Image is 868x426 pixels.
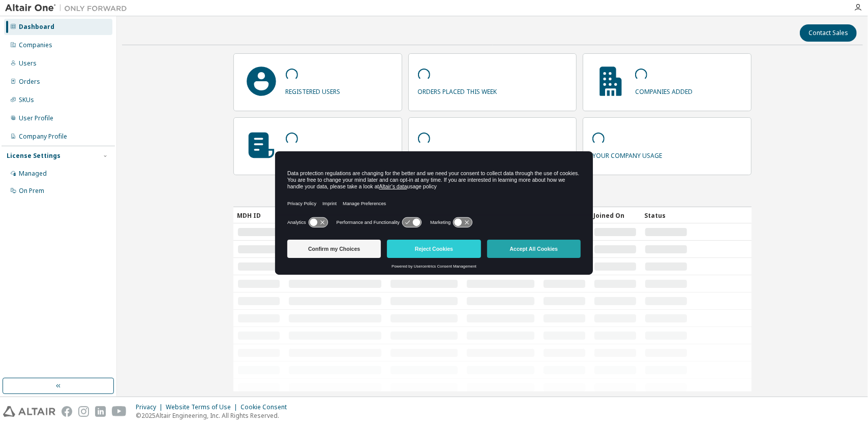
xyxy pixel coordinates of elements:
[418,148,504,160] p: units purchased this year
[78,406,89,417] img: instagram.svg
[19,96,34,104] div: SKUs
[62,406,72,417] img: facebook.svg
[800,24,857,42] button: Contact Sales
[112,406,127,417] img: youtube.svg
[166,403,241,411] div: Website Terms of Use
[286,148,338,160] p: pending orders
[237,207,280,223] div: MDH ID
[19,78,40,86] div: Orders
[19,170,47,178] div: Managed
[418,84,497,96] p: orders placed this week
[286,84,341,96] p: registered users
[635,84,693,96] p: companies added
[95,406,106,417] img: linkedin.svg
[136,411,293,420] p: © 2025 Altair Engineering, Inc. All Rights Reserved.
[136,403,166,411] div: Privacy
[19,59,37,68] div: Users
[5,3,132,13] img: Altair One
[3,406,55,417] img: altair_logo.svg
[241,403,293,411] div: Cookie Consent
[233,187,752,201] h2: Recently Added Companies
[19,133,67,141] div: Company Profile
[19,187,44,195] div: On Prem
[19,41,52,49] div: Companies
[19,114,53,122] div: User Profile
[592,148,662,160] p: your company usage
[594,207,637,223] div: Joined On
[19,23,54,31] div: Dashboard
[645,207,687,223] div: Status
[7,152,61,160] div: License Settings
